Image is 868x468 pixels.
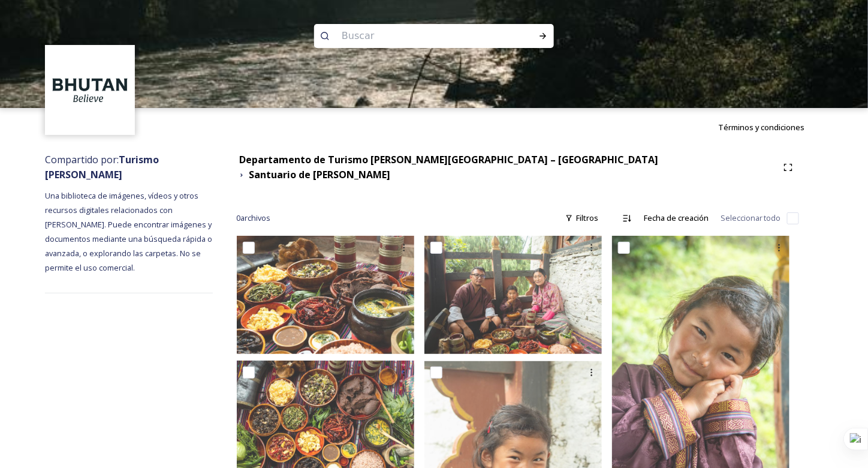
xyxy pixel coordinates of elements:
font: Seleccionar todo [721,212,781,223]
img: Bumdeling 090723 por Amp Sripimanwat-18.jpg [424,236,602,354]
font: 0 [237,212,241,223]
img: Bumdeling 090723 por Amp Sripimanwat-13.jpg [237,236,414,354]
font: archivos [241,212,271,223]
font: Fecha de creación [644,212,709,223]
img: BT_Logo_BB_Lockup_CMYK_High%2520Res.jpg [47,47,134,134]
input: Buscar [336,23,500,49]
font: Filtros [576,212,598,223]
